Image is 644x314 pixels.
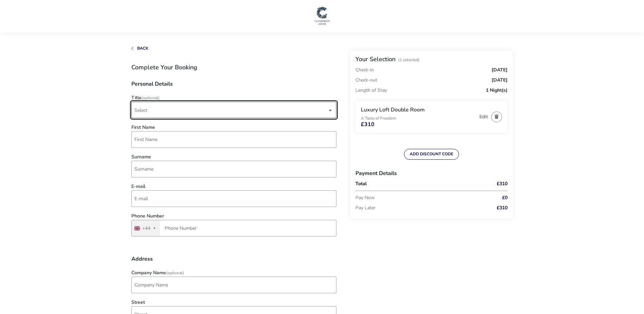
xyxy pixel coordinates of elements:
[131,125,155,130] label: First Name
[361,122,374,127] span: £310
[361,116,476,120] p: A Taste of Freedom
[355,68,374,72] p: Check-in
[314,5,331,26] img: Main Website
[131,131,336,148] input: firstName
[355,85,387,95] p: Length of Stay
[131,46,148,51] button: Back
[497,206,508,210] span: £310
[492,68,508,72] span: [DATE]
[355,75,377,85] p: Check-out
[131,81,336,92] h3: Personal Details
[497,181,508,186] span: £310
[131,64,336,70] h1: Complete Your Booking
[131,155,151,159] label: Surname
[131,107,336,114] p-dropdown: Title
[132,220,160,236] button: Selected country
[355,181,477,186] p: Total
[131,300,145,305] label: Street
[492,78,508,83] span: [DATE]
[131,161,336,177] input: surname
[131,220,336,237] input: Phone Number
[355,203,477,213] p: Pay Later
[131,277,336,293] input: company
[502,195,508,200] span: £0
[131,190,336,207] input: email
[134,107,147,114] span: Select
[355,165,508,181] h3: Payment Details
[479,114,488,119] button: Edit
[134,102,327,118] span: Select
[355,55,395,63] h2: Your Selection
[166,270,184,276] span: (Optional)
[131,184,145,189] label: E-mail
[404,149,459,160] button: ADD DISCOUNT CODE
[131,256,336,267] h3: Address
[131,271,184,275] label: Company Name
[131,214,164,219] label: Phone Number
[142,226,150,231] div: +44
[361,106,476,114] h3: Luxury Loft Double Room
[137,46,148,51] span: Back
[486,88,508,93] span: 1 Night(s)
[398,57,420,63] span: (1 Selected)
[355,193,477,203] p: Pay Now
[142,95,160,101] span: (Optional)
[329,104,332,117] div: dropdown trigger
[131,95,160,100] label: Title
